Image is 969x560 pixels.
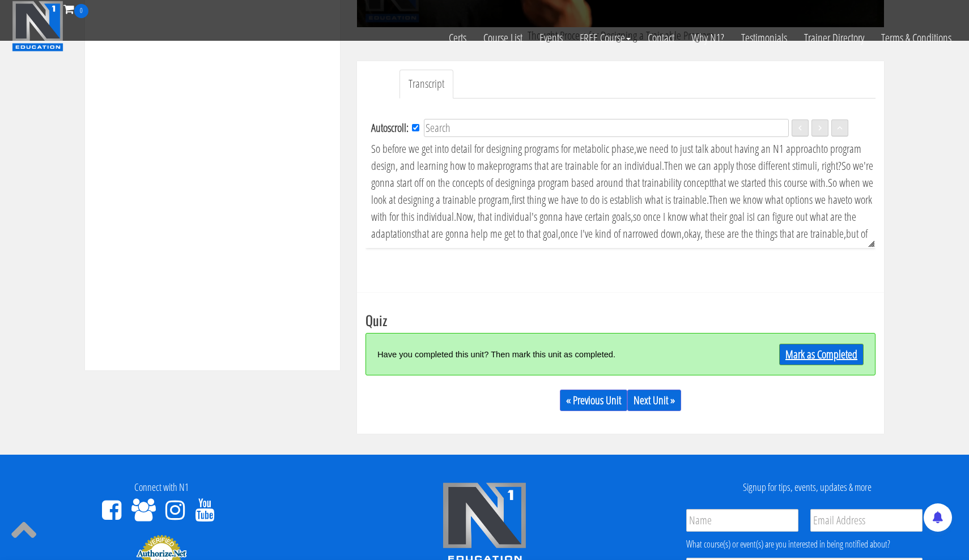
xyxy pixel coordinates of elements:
[12,1,63,52] img: n1-education
[873,18,960,58] a: Terms & Conditions
[636,141,821,156] span: we need to just talk about having an N1 approach
[512,192,709,207] span: first thing we have to do is establish what is trainable.
[639,18,683,58] a: Contact
[633,209,753,224] span: so once I know what their goal is
[371,141,861,173] span: to program design, and learning how to make
[627,390,681,411] a: Next Unit »
[654,482,960,493] h4: Signup for tips, events, updates & more
[686,537,923,551] div: What course(s) or event(s) are you interested in being notified about?
[475,18,531,58] a: Course List
[531,18,571,58] a: Events
[560,390,627,411] a: « Previous Unit
[686,509,798,532] input: Name
[440,18,475,58] a: Certs
[498,158,664,173] span: programs that are trainable for an individual.
[371,141,472,156] v: So before we get into detail
[712,175,828,190] span: that we started this course with.
[810,509,923,532] input: Email Address
[63,1,88,16] a: 0
[74,4,88,18] span: 0
[415,226,560,241] span: that are gonna help me get to that goal,
[779,344,864,365] a: Mark as Completed
[684,226,846,241] span: okay, these are the things that are trainable,
[377,342,736,366] div: Have you completed this unit? Then mark this unit as completed.
[733,18,796,58] a: Testimonials
[399,70,453,99] a: Transcript
[371,209,856,241] span: I can figure out what are the adaptations
[371,192,872,224] span: to work with for this individual.
[571,18,639,58] a: FREE Course
[560,226,684,241] span: once I've kind of narrowed down,
[424,119,789,137] input: Search
[365,313,875,327] h3: Quiz
[796,18,873,58] a: Trainer Directory
[531,175,712,190] span: a program based around that trainability concept
[456,209,633,224] span: Now, that individual's gonna have certain goals,
[371,158,873,190] span: So we're gonna start off on the concepts of designing
[8,482,314,493] h4: Connect with N1
[709,192,845,207] span: Then we know what options we have
[474,141,636,156] span: for designing programs for metabolic phase,
[371,175,873,207] span: So when we look at designing a trainable program,
[664,158,841,173] span: Then we can apply those different stimuli, right?
[683,18,733,58] a: Why N1?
